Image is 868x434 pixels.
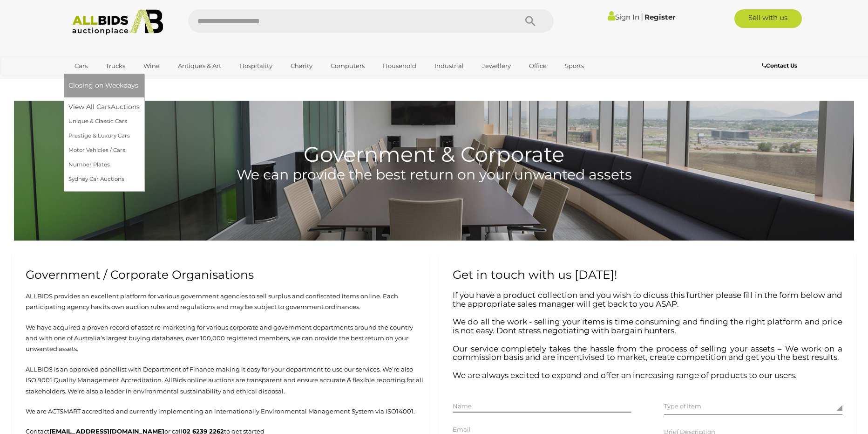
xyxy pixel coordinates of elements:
a: Hospitality [233,58,278,74]
p: We are ACTSMART accredited and currently implementing an internationally Environmental Management... [16,406,425,417]
h4: We do all the work - selling your items is time consuming and finding the right platform and pric... [453,317,842,335]
b: Contact Us [762,62,797,69]
a: Contact Us [762,61,800,71]
h4: Our service completely takes the hassle from the process of selling your assets – We work on a co... [453,344,842,362]
a: Antiques & Art [172,58,227,74]
a: Wine [137,58,166,74]
button: Search [507,9,554,33]
a: Trucks [100,58,131,74]
a: Sports [559,58,590,74]
p: We have acquired a proven record of asset re-marketing for various corporate and government depar... [16,322,425,355]
p: ALLBIDS is an approved panellist with Department of Finance making it easy for your department to... [16,364,425,397]
h4: We are always excited to expand and offer an increasing range of products to our users. [453,371,842,380]
img: Allbids.com.au [67,9,168,35]
a: Jewellery [476,58,517,74]
h2: Get in touch with us [DATE]! [453,269,842,282]
h4: We can provide the best return on your unwanted assets [14,167,854,182]
a: Industrial [428,58,470,74]
h4: If you have a product collection and you wish to dicuss this further please fill in the form belo... [453,291,842,308]
a: Charity [285,58,319,74]
a: Cars [68,58,94,74]
a: Register [644,13,675,21]
p: ALLBIDS provides an excellent platform for various government agencies to sell surplus and confis... [16,291,425,313]
h1: Government & Corporate [14,101,854,166]
a: Sell with us [734,9,802,28]
a: Sign In [608,13,639,21]
span: | [641,12,643,22]
a: Office [523,58,553,74]
a: Computers [325,58,371,74]
h2: Government / Corporate Organisations [26,269,415,282]
a: Household [377,58,422,74]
